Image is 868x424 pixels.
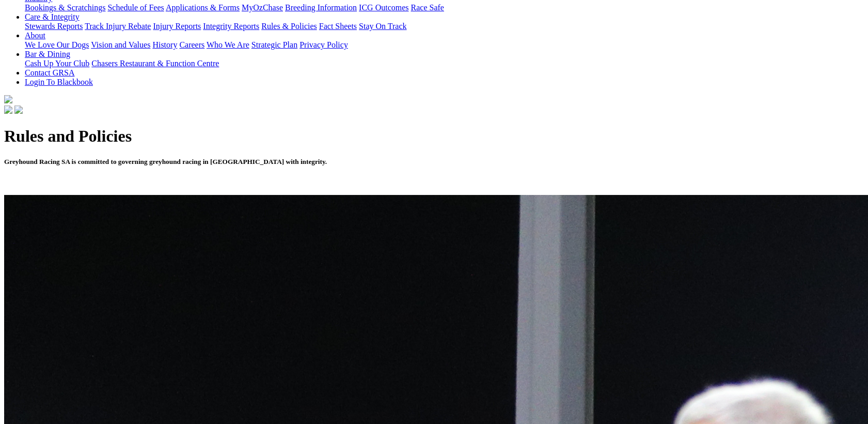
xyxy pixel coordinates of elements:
div: Bar & Dining [25,59,864,68]
h5: Greyhound Racing SA is committed to governing greyhound racing in [GEOGRAPHIC_DATA] with integrity. [4,158,864,166]
a: Track Injury Rebate [85,22,151,31]
a: Rules & Policies [261,22,317,31]
a: Careers [179,40,204,49]
a: Breeding Information [285,3,357,12]
a: Who We Are [207,40,249,49]
img: facebook.svg [4,105,12,114]
a: Contact GRSA [25,68,74,77]
a: Care & Integrity [25,12,80,21]
a: Integrity Reports [203,22,259,31]
a: Stay On Track [359,22,406,31]
a: Fact Sheets [319,22,357,31]
a: Applications & Forms [166,3,240,12]
img: logo-grsa-white.png [4,95,12,103]
a: Stewards Reports [25,22,83,31]
a: Privacy Policy [299,40,348,49]
h1: Rules and Policies [4,127,864,146]
a: ICG Outcomes [359,3,408,12]
a: Injury Reports [153,22,201,31]
a: MyOzChase [242,3,283,12]
div: Industry [25,3,864,12]
a: We Love Our Dogs [25,40,89,49]
a: Chasers Restaurant & Function Centre [91,59,219,68]
a: Schedule of Fees [107,3,164,12]
a: Login To Blackbook [25,78,93,86]
img: twitter.svg [14,105,23,114]
a: Bookings & Scratchings [25,3,105,12]
a: About [25,31,45,40]
a: Vision and Values [91,40,150,49]
div: About [25,40,864,50]
a: History [152,40,177,49]
a: Cash Up Your Club [25,59,89,68]
a: Strategic Plan [251,40,297,49]
a: Race Safe [411,3,444,12]
div: Care & Integrity [25,22,864,31]
a: Bar & Dining [25,50,70,58]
